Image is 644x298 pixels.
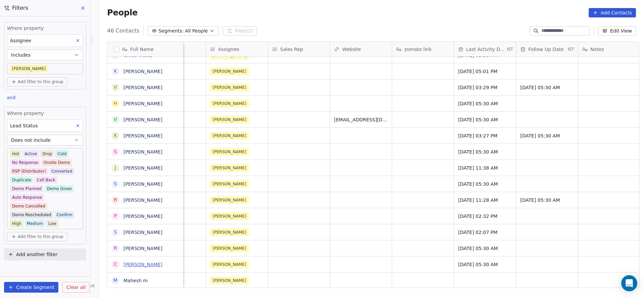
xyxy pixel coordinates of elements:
a: [PERSON_NAME] [123,149,162,155]
span: IST [507,47,513,52]
div: Open Intercom Messenger [621,275,637,291]
button: Filter(2) [223,26,257,36]
span: [PERSON_NAME] [210,260,249,269]
div: Sales Rep [268,42,330,56]
div: V [114,116,117,123]
a: Mahesh m [123,278,148,283]
div: K [114,132,117,139]
span: [DATE] 11:28 AM [458,197,512,203]
span: [DATE] 02:32 PM [458,213,512,220]
div: S [114,180,117,187]
a: [PERSON_NAME] [123,214,162,219]
span: [PERSON_NAME] [210,244,249,252]
span: Full Name [130,46,154,53]
div: C [114,261,117,268]
button: Add Contacts [589,8,636,17]
div: zomato link [392,42,454,56]
a: [PERSON_NAME] [123,69,162,74]
span: zomato link [404,46,431,53]
span: [DATE] 03:29 PM [458,84,512,91]
span: [PERSON_NAME] [210,164,249,172]
span: [DATE] 05:30 AM [520,132,574,139]
span: Segments: [158,27,183,35]
a: Cloud Treats [123,53,152,58]
button: Edit View [598,26,636,36]
span: Notes [590,46,604,53]
div: Notes [578,42,640,56]
span: People [107,8,138,18]
span: [DATE] 11:38 AM [458,165,512,171]
span: [DATE] 05:30 AM [458,261,512,268]
span: All People [185,27,208,35]
span: Sales Rep [280,46,303,53]
div: Assignee [206,42,268,56]
a: [PERSON_NAME] [123,165,162,171]
div: S [114,148,117,155]
span: [DATE] 05:30 AM [458,116,512,123]
div: M [113,277,117,284]
span: [PERSON_NAME] [210,83,249,92]
span: [PERSON_NAME] [210,116,249,124]
span: [DATE] 05:30 AM [520,84,574,91]
span: IST [568,47,574,52]
a: [PERSON_NAME] [123,117,162,122]
span: [PERSON_NAME] [210,228,249,236]
span: [PERSON_NAME] [210,132,249,140]
span: Last Activity Date [466,46,506,53]
div: grid [107,57,183,288]
span: [PERSON_NAME] [210,277,249,285]
span: [PERSON_NAME] [210,148,249,156]
div: P [114,213,117,220]
div: K [114,68,117,75]
a: [PERSON_NAME] [123,246,162,251]
div: S [114,229,117,236]
span: [DATE] 03:27 PM [458,132,512,139]
span: [PERSON_NAME] [210,196,249,204]
div: Last Activity DateIST [454,42,516,56]
a: [PERSON_NAME] [123,197,162,203]
span: [PERSON_NAME] [210,212,249,220]
a: [PERSON_NAME] [123,133,162,138]
span: [PERSON_NAME] [210,67,249,75]
span: [DATE] 05:30 AM [520,197,574,203]
span: Website [342,46,361,53]
span: Follow Up Date [528,46,563,53]
span: [DATE] 05:30 AM [458,148,512,155]
span: Assignee [218,46,239,53]
a: [PERSON_NAME] [123,230,162,235]
a: [PERSON_NAME] [123,101,162,106]
span: [PERSON_NAME] [210,180,249,188]
div: Follow Up DateIST [516,42,578,56]
a: [EMAIL_ADDRESS][DOMAIN_NAME] [334,117,416,122]
span: [DATE] 05:01 PM [458,68,512,75]
span: [DATE] 05:30 AM [458,100,512,107]
div: V [114,84,117,91]
div: Website [330,42,392,56]
span: [PERSON_NAME] [210,100,249,108]
span: [DATE] 02:07 PM [458,229,512,236]
div: J [115,164,116,171]
span: [DATE] 05:30 AM [458,245,512,252]
div: R [114,196,117,203]
span: 46 Contacts [107,27,139,35]
a: [PERSON_NAME] [123,262,162,267]
div: H [114,100,117,107]
div: Full Name [107,42,183,56]
a: [PERSON_NAME] [123,181,162,187]
span: [DATE] 05:30 AM [458,181,512,187]
div: R [114,245,117,252]
a: [PERSON_NAME] [123,85,162,90]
